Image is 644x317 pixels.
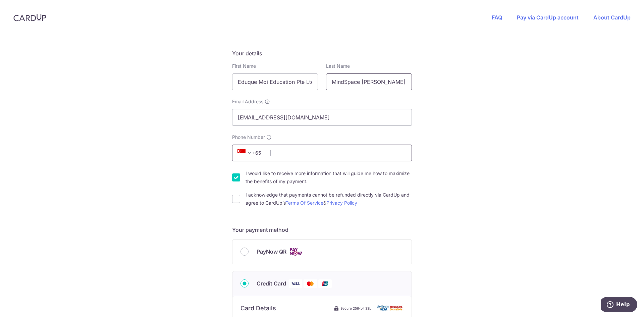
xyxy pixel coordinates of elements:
[601,297,637,314] iframe: Opens a widget where you can find more information
[340,306,371,311] span: Secure 256-bit SSL
[240,279,404,288] div: Credit Card Visa Mastercard Union Pay
[232,73,318,90] input: First name
[240,248,404,256] div: PayNow QR Cards logo
[377,305,404,311] img: card secure
[232,63,256,69] label: First Name
[326,63,350,69] label: Last Name
[326,73,412,90] input: Last name
[304,279,317,288] img: Mastercard
[240,304,276,312] h6: Card Details
[13,13,46,21] img: CardUp
[289,248,303,256] img: Cards logo
[593,14,631,21] a: About CardUp
[246,191,412,207] label: I acknowledge that payments cannot be refunded directly via CardUp and agree to CardUp’s &
[326,200,357,206] a: Privacy Policy
[232,98,263,105] span: Email Address
[246,169,412,186] label: I would like to receive more information that will guide me how to maximize the benefits of my pa...
[285,200,323,206] a: Terms Of Service
[232,49,412,57] h5: Your details
[232,226,412,234] h5: Your payment method
[289,279,302,288] img: Visa
[318,279,332,288] img: Union Pay
[237,149,254,157] span: +65
[257,279,286,287] span: Credit Card
[517,14,579,21] a: Pay via CardUp account
[232,109,412,126] input: Email address
[492,14,502,21] a: FAQ
[232,134,265,141] span: Phone Number
[257,248,286,256] span: PayNow QR
[235,149,266,157] span: +65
